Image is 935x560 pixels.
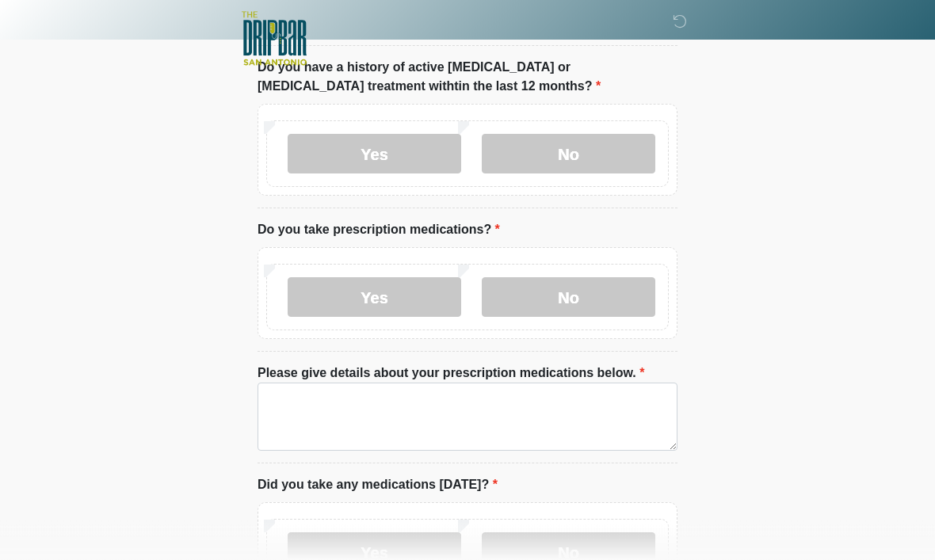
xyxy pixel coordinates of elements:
label: Please give details about your prescription medications below. [258,364,644,383]
label: Yes [288,135,461,174]
label: No [482,278,655,318]
label: No [482,135,655,174]
img: The DRIPBaR - San Antonio Fossil Creek Logo [242,12,307,67]
label: Do you take prescription medications? [258,221,500,240]
label: Did you take any medications [DATE]? [258,476,498,495]
label: Yes [288,278,461,318]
